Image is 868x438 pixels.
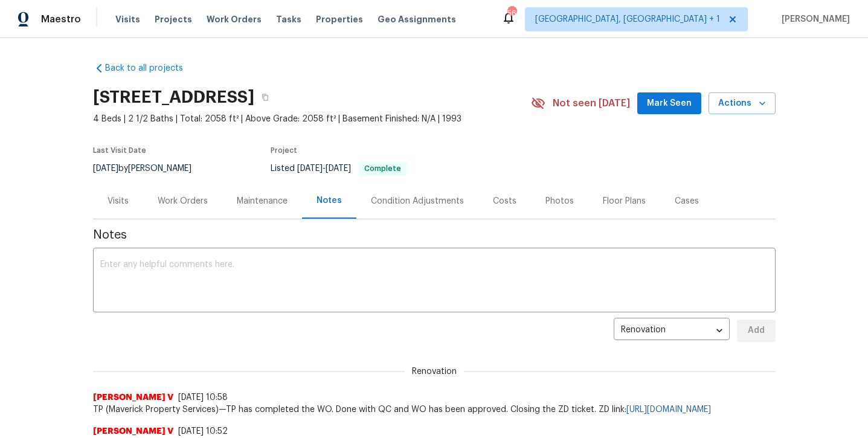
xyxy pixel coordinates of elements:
span: Mark Seen [647,96,692,111]
span: Last Visit Date [93,147,146,154]
span: TP (Maverick Property Services)—TP has completed the WO. Done with QC and WO has been approved. C... [93,404,776,416]
h2: [STREET_ADDRESS] [93,91,254,103]
span: Not seen [DATE] [553,97,630,109]
span: Listed [271,164,407,173]
div: Photos [545,195,574,207]
span: Complete [359,165,406,172]
span: Geo Assignments [378,13,456,25]
span: Work Orders [207,13,262,25]
span: Visits [115,13,140,25]
button: Mark Seen [637,92,701,115]
a: [URL][DOMAIN_NAME] [626,405,711,414]
button: Actions [709,92,776,115]
div: Maintenance [237,195,288,207]
button: Copy Address [254,86,276,108]
span: [PERSON_NAME] V [93,425,173,437]
div: Renovation [614,316,730,346]
span: [PERSON_NAME] V [93,391,173,404]
div: Notes [317,195,342,207]
span: - [297,164,351,173]
span: Project [271,147,297,154]
span: Renovation [405,366,464,378]
div: by [PERSON_NAME] [93,161,206,176]
div: Work Orders [158,195,208,207]
div: Costs [493,195,516,207]
span: Tasks [276,15,301,24]
span: Notes [93,229,776,241]
span: Properties [316,13,363,25]
span: [DATE] [326,164,351,173]
div: Floor Plans [603,195,646,207]
span: [DATE] [297,164,323,173]
span: 4 Beds | 2 1/2 Baths | Total: 2058 ft² | Above Grade: 2058 ft² | Basement Finished: N/A | 1993 [93,113,531,125]
span: [DATE] [93,164,118,173]
div: 56 [507,7,516,19]
span: Actions [718,96,766,111]
div: Cases [675,195,699,207]
span: [DATE] 10:58 [178,393,228,402]
span: [PERSON_NAME] [777,13,850,25]
span: [GEOGRAPHIC_DATA], [GEOGRAPHIC_DATA] + 1 [535,13,720,25]
div: Condition Adjustments [371,195,464,207]
span: [DATE] 10:52 [178,427,228,436]
a: Back to all projects [93,62,209,74]
span: Maestro [41,13,81,25]
div: Visits [108,195,129,207]
span: Projects [155,13,192,25]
